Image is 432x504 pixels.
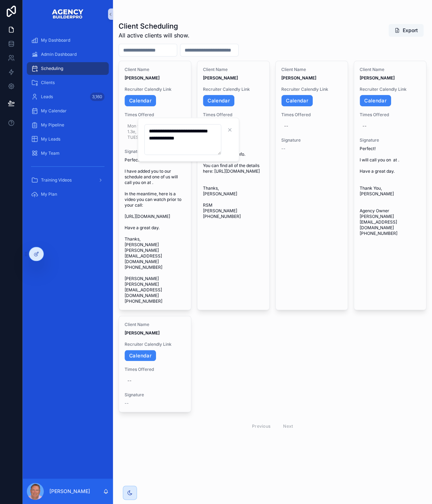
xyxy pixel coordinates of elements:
a: Calendar [360,95,391,106]
div: -- [284,123,288,129]
span: Mon 9p, 11e,10.3e, 1.3e, 2.3p, 4e TUES 9c, 1.3e [127,123,182,140]
span: Times Offered [360,112,420,118]
h1: Client Scheduling [119,21,190,31]
span: Client Name [360,67,420,72]
span: Recruiter Calendly Link [360,87,420,92]
a: My Dashboard [27,34,109,47]
span: Recruiter Calendly Link [203,87,264,92]
a: Calendar [125,95,156,106]
div: -- [362,123,367,129]
span: -- [125,401,129,406]
span: Signature [125,149,185,154]
span: Client Name [203,67,264,72]
span: Client Name [281,67,342,72]
span: Client Name [125,67,185,72]
p: [PERSON_NAME] [49,488,90,495]
div: 3,160 [90,93,104,101]
span: Thank you for requesting more info. You can find all of the details here: [URL][DOMAIN_NAME] Than... [203,146,264,219]
a: Calendar [281,95,313,106]
a: Calendar [203,95,234,106]
strong: [PERSON_NAME] [125,75,160,81]
span: Recruiter Calendly Link [281,87,342,92]
span: Training Videos [41,177,72,183]
span: -- [281,146,286,152]
span: All active clients will show. [119,31,190,40]
span: My Team [41,150,60,156]
a: Calendar [125,350,156,361]
span: My Pipeline [41,122,64,128]
span: Times Offered [281,112,342,118]
a: My Leads [27,133,109,146]
span: Recruiter Calendly Link [125,342,185,347]
strong: [PERSON_NAME] [281,75,316,81]
span: Perfect! I have added you to our schedule and one of us will call you on at . In the meantime, he... [125,157,185,304]
span: Client Name [125,322,185,327]
span: Times Offered [203,112,264,118]
strong: [PERSON_NAME] [360,75,395,81]
div: scrollable content [23,28,113,211]
span: Recruiter Calendly Link [125,87,185,92]
span: Clients [41,80,55,85]
a: Training Videos [27,174,109,186]
a: Client Name[PERSON_NAME]Recruiter Calendly LinkCalendarTimes Offered--Signature-- [275,61,348,310]
span: Times Offered [125,112,185,118]
button: Export [389,24,424,37]
a: Client Name[PERSON_NAME]Recruiter Calendly LinkCalendarTimes OfferedMon 9p, 11e,10.3e, 1.3e, 2.3p... [119,61,191,310]
span: Signature [125,392,185,398]
a: My Team [27,147,109,160]
span: My Plan [41,191,57,197]
span: Scheduling [41,66,63,71]
a: Client Name[PERSON_NAME]Recruiter Calendly LinkCalendarTimes Offered--SignaturePerfect! I will ca... [354,61,426,310]
a: Admin Dashboard [27,48,109,61]
strong: [PERSON_NAME] [203,75,238,81]
span: Times Offered [125,367,185,372]
a: Client Name[PERSON_NAME]Recruiter Calendly LinkCalendarTimes Offered--Signature-- [119,316,191,413]
span: My Calendar [41,108,67,114]
img: App logo [52,8,84,20]
span: My Dashboard [41,37,70,43]
a: Clients [27,76,109,89]
span: Signature [360,137,420,143]
a: Leads3,160 [27,90,109,103]
a: My Calendar [27,105,109,117]
span: My Leads [41,136,60,142]
span: Leads [41,94,53,100]
a: My Pipeline [27,119,109,131]
strong: [PERSON_NAME] [125,330,160,336]
span: Perfect! I will call you on at . Have a great day. Thank You, [PERSON_NAME] Agency Owner [PERSON_... [360,146,420,236]
span: Admin Dashboard [41,52,77,57]
a: My Plan [27,188,109,201]
span: Signature [281,137,342,143]
a: Client Name[PERSON_NAME]Recruiter Calendly LinkCalendarTimes OfferedSignatureThank you for reques... [197,61,270,310]
a: Scheduling [27,62,109,75]
div: -- [127,378,132,384]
